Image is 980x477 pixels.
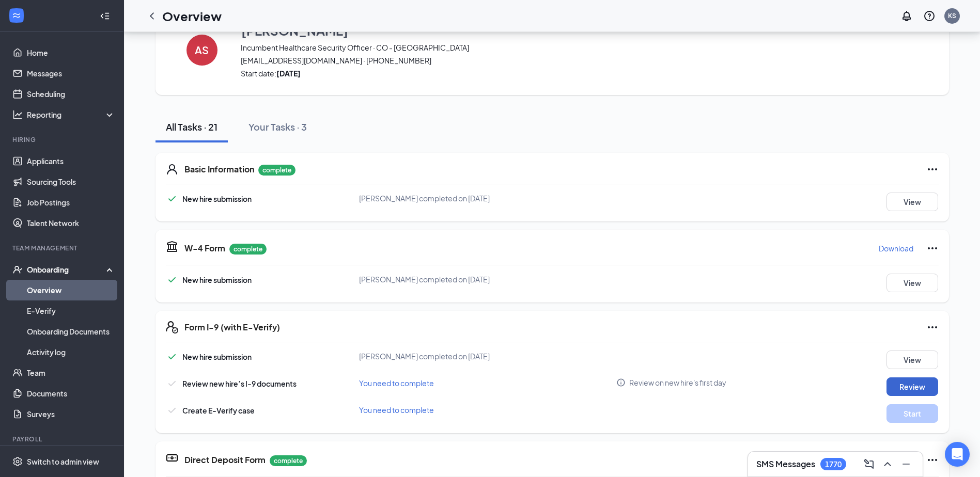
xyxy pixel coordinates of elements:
svg: User [166,163,178,176]
h5: Direct Deposit Form [184,454,266,466]
svg: Ellipses [926,242,939,255]
a: Scheduling [27,84,115,104]
p: complete [229,244,267,255]
span: Incumbent Healthcare Security Officer · CO - [GEOGRAPHIC_DATA] [241,42,814,53]
svg: Checkmark [166,377,178,390]
span: [PERSON_NAME] completed on [DATE] [359,194,490,203]
span: Create E-Verify case [182,406,255,415]
a: E-Verify [27,300,115,321]
button: Minimize [898,456,914,472]
a: Onboarding Documents [27,321,115,342]
svg: WorkstreamLogo [11,10,22,21]
svg: Ellipses [926,454,939,466]
div: Onboarding [27,264,106,275]
div: 1770 [825,460,842,469]
h5: W-4 Form [184,243,225,254]
div: Reporting [27,109,116,120]
span: [PERSON_NAME] completed on [DATE] [359,275,490,284]
a: Applicants [27,151,115,171]
button: View [886,193,938,211]
strong: [DATE] [276,69,301,78]
svg: Checkmark [166,274,178,286]
svg: Info [616,378,626,387]
svg: TaxGovernmentIcon [166,240,178,252]
h5: Form I-9 (with E-Verify) [184,322,280,333]
h3: SMS Messages [756,458,815,470]
a: Talent Network [27,213,115,233]
span: [PERSON_NAME] completed on [DATE] [359,352,490,361]
a: Job Postings [27,192,115,213]
span: Review new hire’s I-9 documents [182,379,297,388]
div: Hiring [12,135,113,144]
p: complete [258,165,295,176]
svg: Notifications [900,10,913,22]
svg: Checkmark [166,193,178,205]
button: Review [886,377,938,396]
span: Review on new hire's first day [629,377,726,388]
svg: Ellipses [926,163,939,176]
span: New hire submission [182,352,252,361]
button: Start [886,404,938,423]
svg: DirectDepositIcon [166,452,178,464]
p: complete [270,455,307,466]
button: AS [176,21,228,78]
svg: Minimize [900,458,912,470]
button: ChevronUp [879,456,896,472]
svg: FormI9EVerifyIcon [166,321,178,333]
a: Documents [27,383,115,404]
button: Download [878,240,914,257]
a: Overview [27,280,115,300]
span: Start date: [241,68,814,78]
span: [EMAIL_ADDRESS][DOMAIN_NAME] · [PHONE_NUMBER] [241,55,814,66]
svg: Ellipses [926,321,939,333]
p: Download [879,243,913,253]
span: You need to complete [359,378,434,388]
svg: ChevronUp [881,458,894,470]
button: View [886,274,938,292]
button: ComposeMessage [861,456,877,472]
svg: Collapse [100,11,110,21]
div: Team Management [12,244,113,252]
svg: Analysis [12,109,23,120]
svg: ComposeMessage [863,458,875,470]
a: Surveys [27,404,115,424]
h5: Basic Information [184,164,254,175]
h1: Overview [162,7,222,25]
a: Activity log [27,342,115,362]
a: Sourcing Tools [27,171,115,192]
button: View [886,351,938,369]
div: Switch to admin view [27,456,99,467]
span: You need to complete [359,405,434,415]
div: Payroll [12,435,113,443]
svg: Checkmark [166,351,178,363]
div: Your Tasks · 3 [248,120,307,133]
a: Home [27,42,115,63]
svg: Settings [12,456,23,467]
svg: ChevronLeft [146,10,158,22]
h4: AS [195,46,209,54]
a: Messages [27,63,115,84]
svg: QuestionInfo [923,10,936,22]
div: All Tasks · 21 [166,120,217,133]
span: New hire submission [182,275,252,284]
svg: UserCheck [12,264,23,275]
svg: Checkmark [166,404,178,417]
a: Team [27,362,115,383]
div: KS [948,11,956,20]
div: Open Intercom Messenger [945,442,970,467]
span: New hire submission [182,194,252,203]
